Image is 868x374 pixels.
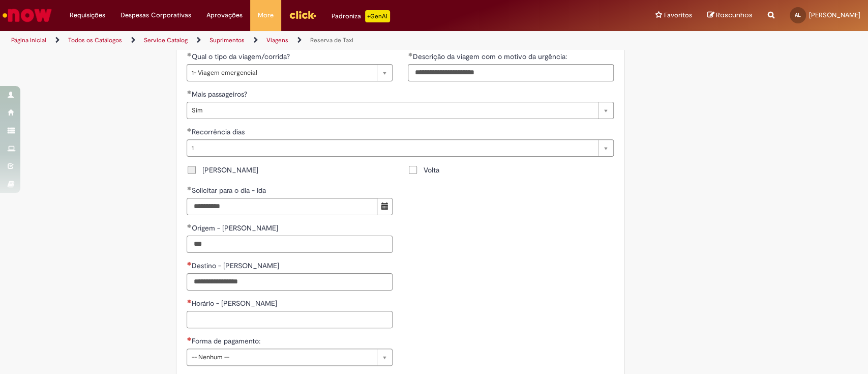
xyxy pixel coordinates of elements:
span: Obrigatório Preenchido [187,90,191,94]
span: Origem - [PERSON_NAME] [191,223,280,233]
span: Forma de pagamento: [191,336,262,346]
span: Obrigatório Preenchido [187,224,191,228]
input: Solicitar para o dia - Ida 01 September 2025 Monday [187,198,377,215]
a: Rascunhos [707,11,753,20]
button: Mostrar calendário para Solicitar para o dia - Ida [377,198,393,215]
span: More [258,10,274,20]
img: ServiceNow [1,5,53,25]
span: Destino - [PERSON_NAME] [191,261,281,270]
a: Reserva de Taxi [310,36,353,44]
span: Favoritos [664,10,692,20]
span: Qual o tipo da viagem/corrida? [191,52,291,61]
span: Obrigatório Preenchido [187,52,191,56]
a: Viagens [266,36,288,44]
span: Solicitar para o dia - Ida [191,186,267,195]
span: Mais passageiros? [191,90,249,99]
span: Necessários [187,337,191,341]
a: Service Catalog [144,36,188,44]
span: Volta [423,165,439,175]
span: Recorrência dias [191,127,246,136]
div: Padroniza [332,10,390,22]
span: 1 [191,140,593,156]
span: Obrigatório Preenchido [187,128,191,132]
span: [PERSON_NAME] [809,11,860,19]
a: Suprimentos [209,36,245,44]
span: Descrição da viagem com o motivo da urgência: [412,52,568,61]
span: 1- Viagem emergencial [191,65,372,81]
input: Origem - Ida [187,236,393,253]
span: Horário - [PERSON_NAME] [191,299,279,308]
span: Requisições [70,10,105,20]
span: Rascunhos [716,10,753,20]
span: Obrigatório Preenchido [408,52,412,56]
span: [PERSON_NAME] [202,165,258,175]
span: Necessários [187,299,191,303]
p: +GenAi [365,10,390,22]
span: AL [795,12,801,18]
input: Horário - Ida [187,311,393,328]
a: Todos os Catálogos [68,36,122,44]
span: -- Nenhum -- [191,349,372,365]
img: click_logo_yellow_360x200.png [289,7,316,22]
span: Despesas Corporativas [121,10,191,20]
a: Página inicial [11,36,46,44]
span: Necessários [187,262,191,266]
span: Aprovações [206,10,243,20]
span: Obrigatório Preenchido [187,186,191,190]
input: Destino - Ida [187,273,393,291]
input: Descrição da viagem com o motivo da urgência: [408,64,614,81]
span: Sim [191,102,593,119]
ul: Trilhas de página [8,31,571,50]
